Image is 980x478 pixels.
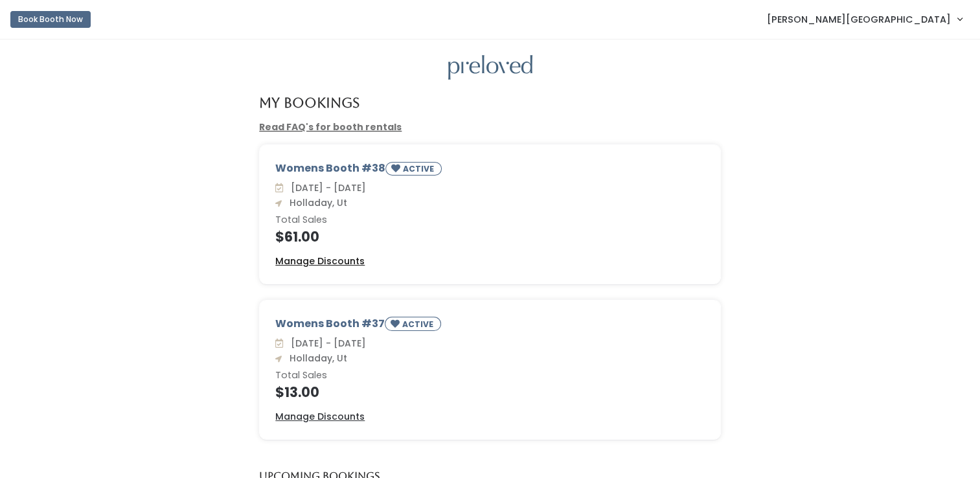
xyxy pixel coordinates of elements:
h4: $61.00 [275,229,705,244]
a: Read FAQ's for booth rentals [259,120,402,133]
div: Womens Booth #38 [275,161,705,181]
div: Womens Booth #37 [275,316,705,336]
span: [PERSON_NAME][GEOGRAPHIC_DATA] [767,12,951,27]
span: Holladay, Ut [284,352,347,365]
h6: Total Sales [275,215,705,225]
small: ACTIVE [403,163,437,174]
button: Book Booth Now [10,11,91,28]
u: Manage Discounts [275,410,365,423]
a: [PERSON_NAME][GEOGRAPHIC_DATA] [754,5,975,33]
h4: $13.00 [275,385,705,400]
small: ACTIVE [402,319,436,330]
h4: My Bookings [259,95,359,110]
span: [DATE] - [DATE] [286,181,366,194]
img: preloved logo [448,55,532,80]
a: Manage Discounts [275,410,365,424]
span: Holladay, Ut [284,196,347,209]
span: [DATE] - [DATE] [286,337,366,350]
h6: Total Sales [275,370,705,381]
a: Book Booth Now [10,5,91,34]
u: Manage Discounts [275,255,365,267]
a: Manage Discounts [275,255,365,268]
